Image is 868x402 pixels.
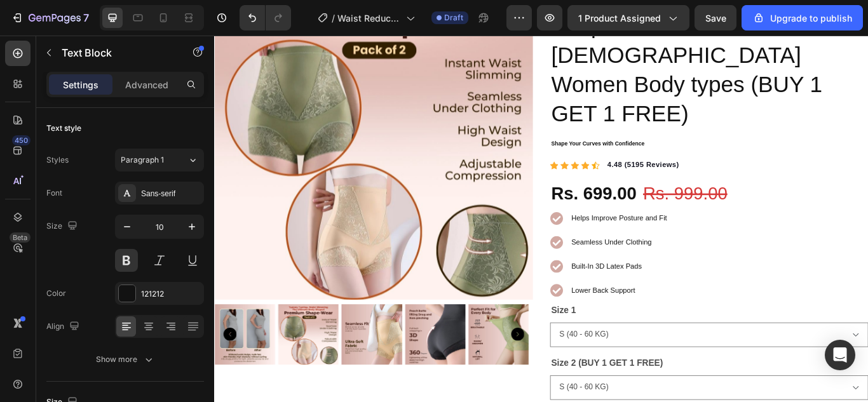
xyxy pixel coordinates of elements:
[416,208,528,218] span: Helps Improve Posture and Fit
[416,292,491,302] span: Lower Back Support
[46,218,80,235] div: Size
[567,5,689,30] button: 1 product assigned
[115,149,204,171] button: Paragraph 1
[752,11,852,25] div: Upgrade to publish
[46,187,62,199] div: Font
[444,12,463,23] span: Draft
[337,11,401,25] span: Waist Reduction Everyday Shapewear
[46,123,81,134] div: Text style
[499,170,600,199] div: Rs. 999.00
[240,5,291,30] div: Undo/Redo
[416,236,510,246] span: Seamless Under Clothing
[46,348,204,371] button: Show more
[214,36,868,402] iframe: Design area
[458,146,542,156] strong: 4.48 (5195 Reviews)
[695,5,736,30] button: Save
[391,170,494,199] div: Rs. 699.00
[5,5,95,30] button: 7
[10,232,31,243] div: Beta
[96,353,155,366] div: Show more
[705,13,726,23] span: Save
[46,154,69,166] div: Styles
[578,11,661,25] span: 1 product assigned
[125,78,168,91] p: Advanced
[62,45,170,60] p: Text Block
[416,264,498,274] span: Built-In 3D Latex Pads
[393,121,761,132] p: Shape Your Curves with Confidence
[141,188,201,199] div: Sans-serif
[346,341,361,356] button: Carousel Next Arrow
[141,288,201,300] div: 121212
[332,11,335,25] span: /
[825,340,855,370] div: Open Intercom Messenger
[121,154,164,166] span: Paragraph 1
[63,78,98,91] p: Settings
[46,288,66,299] div: Color
[83,10,89,25] p: 7
[12,135,31,145] div: 450
[391,373,524,391] legend: Size 2 (BUY 1 GET 1 FREE)
[46,318,82,335] div: Align
[391,312,423,330] legend: Size 1
[742,5,863,30] button: Upgrade to publish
